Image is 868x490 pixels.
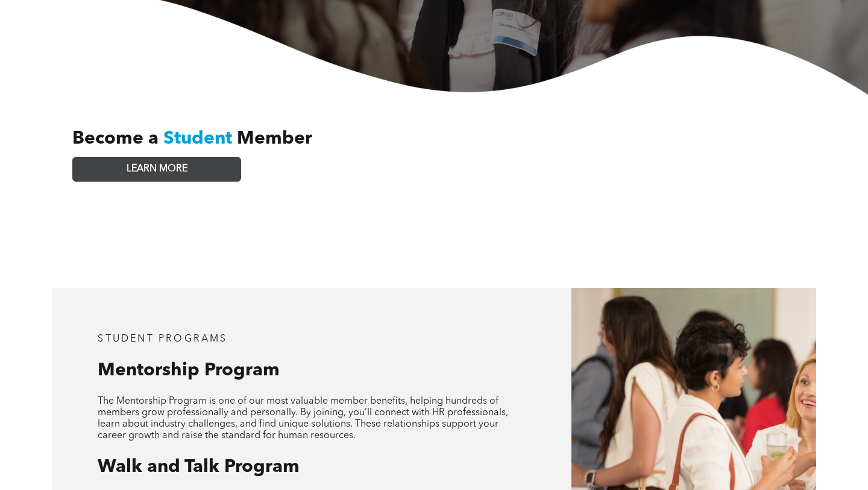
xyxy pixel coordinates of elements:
span: Walk and Talk Program [98,458,300,476]
h3: Mentorship Program [98,360,526,381]
span: Become a [72,130,159,148]
a: LEARN MORE [72,157,241,182]
span: Member [237,130,312,148]
span: student programs [98,334,227,344]
span: The Mentorship Program is one of our most valuable member benefits, helping hundreds of members g... [98,396,508,441]
span: LEARN MORE [127,164,187,175]
span: Student [163,130,232,148]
